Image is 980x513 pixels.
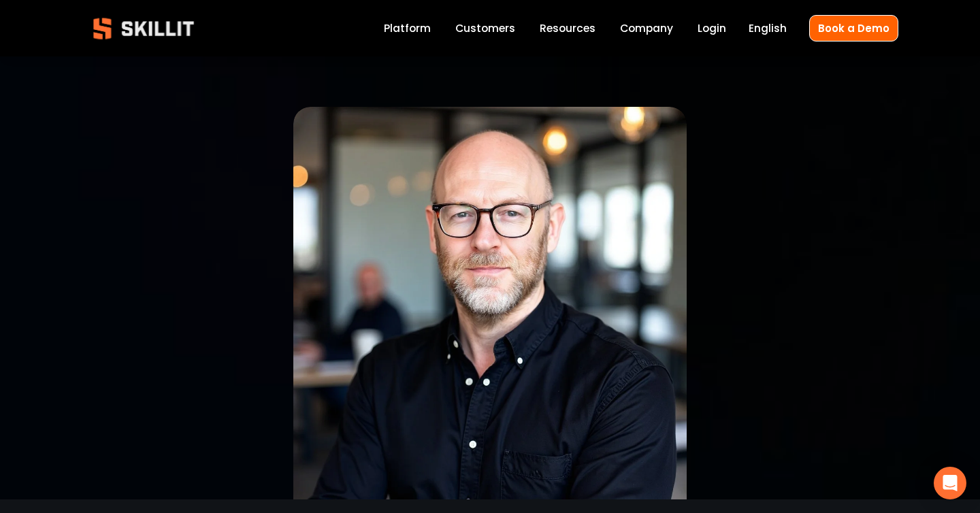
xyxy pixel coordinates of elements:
[620,19,673,37] a: Company
[540,19,595,37] a: folder dropdown
[749,20,787,36] span: English
[384,19,431,37] a: Platform
[749,19,787,37] div: language picker
[82,8,206,49] img: Skillit
[540,20,595,36] span: Resources
[809,15,898,42] a: Book a Demo
[698,19,726,37] a: Login
[934,467,966,499] div: Open Intercom Messenger
[455,19,515,37] a: Customers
